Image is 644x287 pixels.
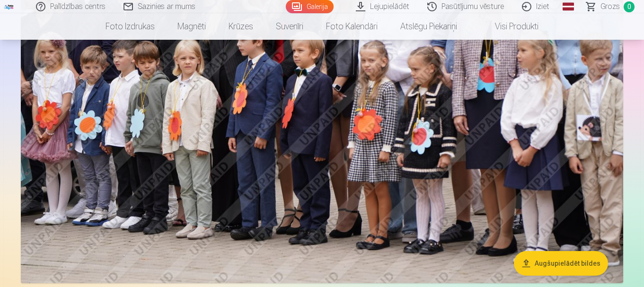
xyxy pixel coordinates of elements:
[166,13,217,40] a: Magnēti
[265,13,315,40] a: Suvenīri
[468,13,550,40] a: Visi produkti
[514,251,608,276] button: Augšupielādēt bildes
[600,1,620,12] span: Grozs
[315,13,389,40] a: Foto kalendāri
[94,13,166,40] a: Foto izdrukas
[389,13,468,40] a: Atslēgu piekariņi
[217,13,265,40] a: Krūzes
[624,1,635,12] span: 0
[4,4,14,9] img: /fa3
